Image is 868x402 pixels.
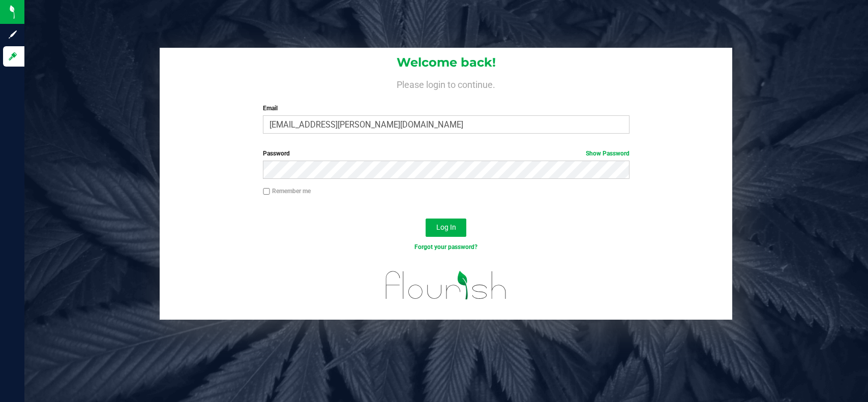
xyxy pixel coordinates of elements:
label: Email [263,104,630,113]
label: Remember me [263,187,311,196]
a: Show Password [586,150,630,157]
inline-svg: Log in [8,51,18,61]
inline-svg: Sign up [8,29,18,40]
h4: Please login to continue. [160,77,732,89]
a: Forgot your password? [414,243,477,251]
h1: Welcome back! [160,56,732,69]
span: Password [263,150,290,157]
span: Log In [436,223,456,231]
input: Remember me [263,188,270,195]
button: Log In [426,219,466,237]
img: flourish_logo.svg [375,262,518,308]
